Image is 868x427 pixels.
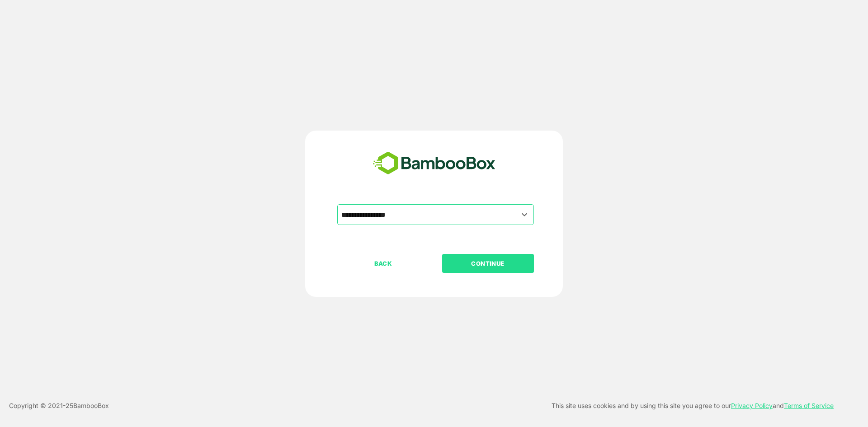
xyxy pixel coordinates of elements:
p: BACK [338,258,429,268]
button: Open [519,208,531,221]
a: Privacy Policy [731,402,773,409]
button: CONTINUE [442,254,534,273]
button: BACK [337,254,429,273]
p: Copyright © 2021- 25 BambooBox [9,400,109,411]
p: CONTINUE [443,258,533,268]
img: bamboobox [368,149,500,178]
a: Terms of Service [784,402,834,409]
p: This site uses cookies and by using this site you agree to our and [552,400,834,411]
